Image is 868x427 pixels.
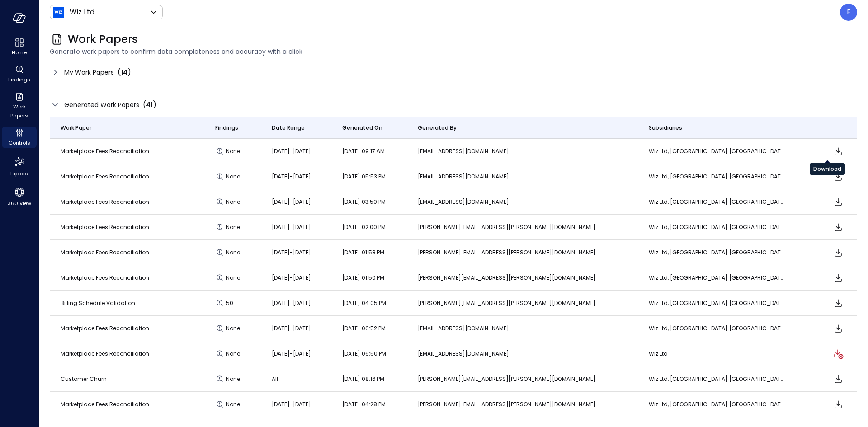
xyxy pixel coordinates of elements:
button: No data is available for this Work paper [833,348,844,359]
span: [DATE]-[DATE] [272,223,311,231]
span: Download [833,171,844,182]
span: Marketplace Fees Reconciliation [61,350,149,357]
div: Work Papers [2,90,37,121]
span: Marketplace Fees Reconciliation [61,173,149,180]
span: All [272,375,278,383]
span: [DATE]-[DATE] [272,173,311,180]
span: [DATE] 06:52 PM [342,324,386,332]
p: [EMAIL_ADDRESS][DOMAIN_NAME] [418,197,627,206]
span: Findings [8,75,30,84]
div: Download [810,163,845,175]
span: None [226,172,242,181]
span: None [226,324,242,333]
span: None [226,375,242,384]
span: Download [833,323,844,334]
p: Wiz Ltd, [GEOGRAPHIC_DATA] [GEOGRAPHIC_DATA], [GEOGRAPHIC_DATA] [GEOGRAPHIC_DATA] [649,375,784,384]
span: My Work Papers [64,67,114,77]
span: [DATE] 04:28 PM [342,400,386,408]
p: [PERSON_NAME][EMAIL_ADDRESS][PERSON_NAME][DOMAIN_NAME] [418,400,627,409]
span: Explore [10,169,28,178]
span: None [226,223,242,232]
p: Wiz Ltd, [GEOGRAPHIC_DATA] [GEOGRAPHIC_DATA], [GEOGRAPHIC_DATA] [GEOGRAPHIC_DATA] [649,147,784,156]
span: Marketplace Fees Reconciliation [61,147,149,155]
span: [DATE]-[DATE] [272,274,311,282]
span: [DATE] 01:50 PM [342,274,384,282]
span: [DATE] 01:58 PM [342,249,384,256]
span: [DATE] 02:00 PM [342,223,386,231]
p: [EMAIL_ADDRESS][DOMAIN_NAME] [418,172,627,181]
p: Wiz Ltd [649,349,784,358]
span: Download [833,222,844,233]
span: Generated On [342,123,382,132]
p: [EMAIL_ADDRESS][DOMAIN_NAME] [418,349,627,358]
div: 360 View [2,184,37,209]
span: Billing Schedule Validation [61,299,135,307]
div: ( ) [118,67,131,78]
span: Marketplace Fees Reconciliation [61,274,149,282]
div: ( ) [143,99,156,110]
p: Wiz Ltd, [GEOGRAPHIC_DATA] [GEOGRAPHIC_DATA], [GEOGRAPHIC_DATA] [GEOGRAPHIC_DATA] [649,223,784,232]
span: Findings [215,123,238,132]
p: Wiz Ltd, [GEOGRAPHIC_DATA] [GEOGRAPHIC_DATA], [GEOGRAPHIC_DATA] [GEOGRAPHIC_DATA] [649,273,784,282]
div: Home [2,36,37,58]
span: 50 [226,299,242,308]
span: Download [833,146,844,157]
span: 41 [146,100,153,109]
span: Home [12,48,27,57]
span: Marketplace Fees Reconciliation [61,198,149,206]
span: [DATE]-[DATE] [272,400,311,408]
span: None [226,273,242,282]
span: Download [833,272,844,283]
span: None [226,400,242,409]
span: [DATE] 05:53 PM [342,173,386,180]
p: Wiz Ltd, [GEOGRAPHIC_DATA] [GEOGRAPHIC_DATA], [GEOGRAPHIC_DATA] [GEOGRAPHIC_DATA] [649,324,784,333]
p: Wiz Ltd, [GEOGRAPHIC_DATA] [GEOGRAPHIC_DATA], [GEOGRAPHIC_DATA] [GEOGRAPHIC_DATA] [649,248,784,257]
p: [PERSON_NAME][EMAIL_ADDRESS][PERSON_NAME][DOMAIN_NAME] [418,375,627,384]
p: Wiz Ltd, [GEOGRAPHIC_DATA] [GEOGRAPHIC_DATA], [GEOGRAPHIC_DATA] [GEOGRAPHIC_DATA] [649,400,784,409]
span: 14 [121,68,127,77]
span: Download [833,197,844,207]
p: Wiz Ltd, [GEOGRAPHIC_DATA] [GEOGRAPHIC_DATA], [GEOGRAPHIC_DATA] [GEOGRAPHIC_DATA] [649,172,784,181]
span: None [226,349,242,358]
div: Controls [2,127,37,148]
span: Generated By [418,123,457,132]
span: [DATE]-[DATE] [272,249,311,256]
span: Download [833,298,844,309]
div: Explore [2,154,37,179]
span: Marketplace Fees Reconciliation [61,400,149,408]
span: [DATE] 03:50 PM [342,198,386,206]
p: Wiz Ltd, [GEOGRAPHIC_DATA] [GEOGRAPHIC_DATA], [GEOGRAPHIC_DATA] [GEOGRAPHIC_DATA] [649,197,784,206]
span: Marketplace Fees Reconciliation [61,324,149,332]
p: [PERSON_NAME][EMAIL_ADDRESS][PERSON_NAME][DOMAIN_NAME] [418,223,627,232]
span: [DATE] 06:50 PM [342,350,386,357]
span: Work Papers [68,32,138,47]
span: Customer Churn [61,375,107,383]
span: None [226,197,242,206]
p: E [847,7,851,18]
span: [DATE]-[DATE] [272,350,311,357]
p: [EMAIL_ADDRESS][DOMAIN_NAME] [418,324,627,333]
span: 360 View [8,199,31,208]
span: [DATE]-[DATE] [272,324,311,332]
span: [DATE] 04:05 PM [342,299,386,307]
p: [PERSON_NAME][EMAIL_ADDRESS][PERSON_NAME][DOMAIN_NAME] [418,248,627,257]
span: Generate work papers to confirm data completeness and accuracy with a click [50,47,857,56]
span: Download [833,247,844,258]
span: Generated Work Papers [64,100,139,110]
span: [DATE]-[DATE] [272,198,311,206]
p: [PERSON_NAME][EMAIL_ADDRESS][PERSON_NAME][DOMAIN_NAME] [418,299,627,308]
p: Wiz Ltd [70,7,94,18]
div: Elad Aharon [840,4,857,21]
span: Download [833,374,844,385]
span: Download [833,399,844,410]
p: Wiz Ltd, [GEOGRAPHIC_DATA] [GEOGRAPHIC_DATA], [GEOGRAPHIC_DATA] [GEOGRAPHIC_DATA] [649,299,784,308]
span: [DATE] 08:16 PM [342,375,384,383]
span: [DATE]-[DATE] [272,299,311,307]
img: Icon [53,7,64,18]
span: Work Paper [61,123,91,132]
div: Findings [2,63,37,85]
span: None [226,248,242,257]
span: Subsidiaries [649,123,682,132]
span: Date Range [272,123,305,132]
p: [EMAIL_ADDRESS][DOMAIN_NAME] [418,147,627,156]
